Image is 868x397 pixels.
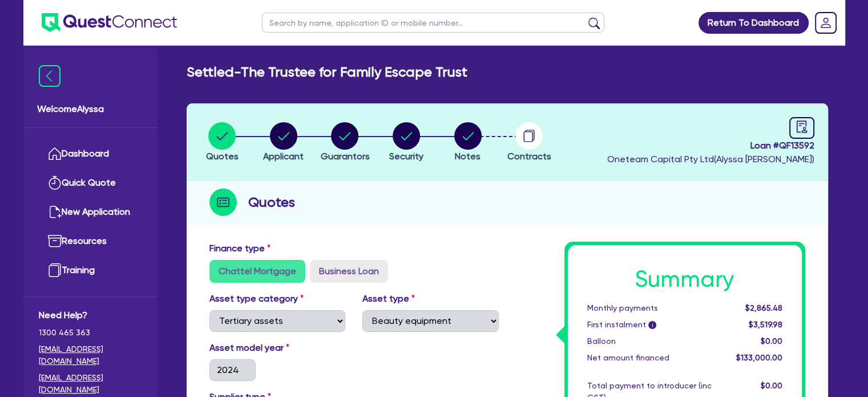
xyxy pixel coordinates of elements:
[39,372,142,396] a: [EMAIL_ADDRESS][DOMAIN_NAME]
[263,122,304,164] button: Applicant
[607,139,814,153] span: Loan # QF13592
[579,319,720,331] div: First instalment
[579,302,720,314] div: Monthly payments
[699,12,809,34] a: Return To Dashboard
[760,381,782,390] span: $0.00
[39,169,142,198] a: Quick Quote
[454,122,482,164] button: Notes
[760,336,782,346] span: $0.00
[209,260,305,283] label: Chattel Mortgage
[648,321,656,329] span: i
[39,198,142,227] a: New Application
[587,266,782,293] h1: Summary
[39,327,142,339] span: 1300 465 363
[48,234,62,248] img: resources
[748,320,782,329] span: $3,519.98
[320,122,370,164] button: Guarantors
[39,139,142,169] a: Dashboard
[320,151,369,162] span: Guarantors
[745,303,782,312] span: $2,865.48
[607,154,814,165] span: Oneteam Capital Pty Ltd ( Alyssa [PERSON_NAME] )
[796,121,808,133] span: audit
[48,263,62,277] img: training
[39,227,142,256] a: Resources
[39,343,142,367] a: [EMAIL_ADDRESS][DOMAIN_NAME]
[205,122,239,164] button: Quotes
[789,117,814,139] a: audit
[37,102,144,116] span: Welcome Alyssa
[579,352,720,364] div: Net amount financed
[736,353,782,362] span: $133,000.00
[209,189,237,216] img: step-icon
[389,151,423,162] span: Security
[201,341,354,355] label: Asset model year
[579,335,720,347] div: Balloon
[455,151,481,162] span: Notes
[187,64,467,81] h2: Settled - The Trustee for Family Escape Trust
[263,151,304,162] span: Applicant
[248,192,295,212] h2: Quotes
[811,8,841,38] a: Dropdown toggle
[209,292,304,306] label: Asset type category
[209,242,271,255] label: Finance type
[507,151,551,162] span: Contracts
[48,176,62,190] img: quick-quote
[48,205,62,219] img: new-application
[42,13,177,32] img: quest-connect-logo-blue
[507,122,552,164] button: Contracts
[362,292,415,306] label: Asset type
[39,308,142,322] span: Need Help?
[389,122,424,164] button: Security
[262,13,604,33] input: Search by name, application ID or mobile number...
[206,151,239,162] span: Quotes
[310,260,388,283] label: Business Loan
[39,65,60,87] img: icon-menu-close
[39,256,142,285] a: Training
